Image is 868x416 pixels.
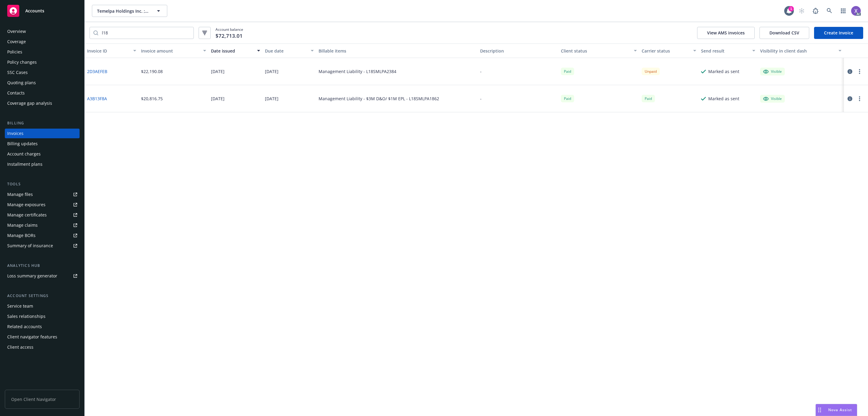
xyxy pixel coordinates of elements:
[87,48,130,54] div: Invoice ID
[98,27,193,39] input: Filter by keyword...
[141,68,163,75] div: $22,190.08
[480,48,556,54] div: Description
[642,68,660,75] div: Unpaid
[5,241,80,251] a: Summary of insurance
[5,47,80,57] a: Policies
[7,312,46,321] div: Sales relationships
[5,37,80,46] a: Coverage
[5,68,80,77] a: SSC Cases
[7,190,33,199] div: Manage files
[561,48,630,54] div: Client status
[697,27,755,39] button: View AMS invoices
[265,68,278,75] div: [DATE]
[5,220,80,230] a: Manage claims
[561,68,574,75] span: Paid
[97,8,149,14] span: Temelpa Holdings Inc. ; Rainbow MGA Insurance Agency, Inc.
[5,78,80,88] a: Quoting plans
[5,293,80,299] div: Account settings
[701,48,749,54] div: Send result
[699,43,758,58] button: Send result
[211,95,225,102] div: [DATE]
[816,404,823,416] div: Drag to move
[708,95,739,102] div: Marked as sent
[5,149,80,159] a: Account charges
[7,342,33,352] div: Client access
[7,271,57,281] div: Loss summary generator
[763,69,782,74] div: Visible
[5,88,80,98] a: Contacts
[87,68,107,75] a: 2D3AEFEB
[480,95,482,102] div: -
[7,68,28,77] div: SSC Cases
[810,5,822,17] a: Report a Bug
[85,43,139,58] button: Invoice ID
[7,27,26,36] div: Overview
[758,43,844,58] button: Visibility in client dash
[7,37,26,46] div: Coverage
[7,149,41,159] div: Account charges
[708,68,739,75] div: Marked as sent
[5,27,80,36] a: Overview
[7,139,38,149] div: Billing updates
[87,95,107,102] a: A3B13F8A
[7,301,33,311] div: Service team
[7,88,25,98] div: Contacts
[788,6,794,11] div: 1
[5,57,80,67] a: Policy changes
[211,68,225,75] div: [DATE]
[5,129,80,138] a: Invoices
[5,210,80,220] a: Manage certificates
[7,47,22,57] div: Policies
[7,241,53,251] div: Summary of insurance
[837,5,849,17] a: Switch app
[319,48,475,54] div: Billable items
[7,332,57,342] div: Client navigator features
[558,43,639,58] button: Client status
[211,48,253,54] div: Date issued
[760,48,835,54] div: Visibility in client dash
[7,57,37,67] div: Policy changes
[5,159,80,169] a: Installment plans
[642,95,655,102] div: Paid
[319,68,396,75] div: Management Liability - L18SMLPA2384
[5,2,80,19] a: Accounts
[5,390,80,409] span: Open Client Navigator
[478,43,558,58] button: Description
[93,30,98,35] svg: Search
[92,5,167,17] button: Temelpa Holdings Inc. ; Rainbow MGA Insurance Agency, Inc.
[5,271,80,281] a: Loss summary generator
[141,95,163,102] div: $20,816.75
[215,27,243,39] span: Account balance
[7,210,47,220] div: Manage certificates
[851,6,861,16] img: photo
[639,43,699,58] button: Carrier status
[5,301,80,311] a: Service team
[5,200,80,210] a: Manage exposures
[816,404,857,416] button: Nova Assist
[5,98,80,108] a: Coverage gap analysis
[480,68,482,75] div: -
[316,43,478,58] button: Billable items
[5,322,80,331] a: Related accounts
[814,27,863,39] a: Create Invoice
[209,43,263,58] button: Date issued
[139,43,209,58] button: Invoice amount
[5,231,80,240] a: Manage BORs
[319,95,439,102] div: Management Liability - $3M D&O/ $1M EPL - L18SMLPA1862
[7,200,46,210] div: Manage exposures
[215,32,243,40] span: $72,713.01
[5,181,80,187] div: Tools
[7,322,42,331] div: Related accounts
[642,48,690,54] div: Carrier status
[561,95,574,102] div: Paid
[7,220,38,230] div: Manage claims
[5,120,80,126] div: Billing
[7,78,36,88] div: Quoting plans
[5,263,80,269] div: Analytics hub
[7,129,24,138] div: Invoices
[763,96,782,101] div: Visible
[7,159,42,169] div: Installment plans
